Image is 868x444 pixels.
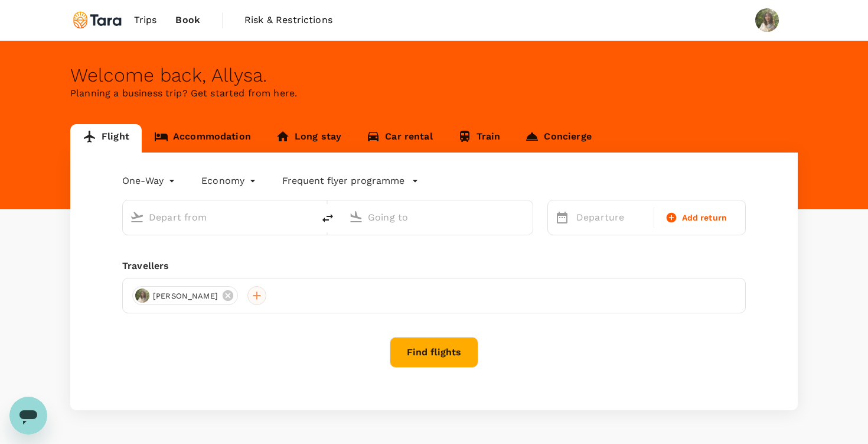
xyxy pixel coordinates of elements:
div: One-Way [122,171,178,190]
div: Welcome back , Allysa . [70,64,798,86]
span: Add return [682,212,727,224]
p: Frequent flyer programme [282,174,404,188]
img: Tara Climate Ltd [70,7,125,33]
div: Economy [201,171,259,190]
button: Open [305,216,308,218]
a: Concierge [513,124,603,153]
div: [PERSON_NAME] [132,286,238,305]
p: Departure [576,210,647,225]
input: Going to [368,208,508,226]
img: Allysa Escanuela [755,8,779,32]
a: Car rental [354,124,445,153]
span: Risk & Restrictions [244,13,332,27]
p: Planning a business trip? Get started from here. [70,86,798,101]
button: Find flights [390,337,478,368]
span: Trips [134,13,157,27]
button: Open [524,216,527,218]
span: [PERSON_NAME] [146,290,225,302]
div: Travellers [122,259,746,273]
button: Frequent flyer programme [282,174,419,188]
a: Train [445,124,513,153]
input: Depart from [149,208,289,226]
img: avatar-68d63b1a4886c.jpeg [135,289,149,303]
iframe: Button to launch messaging window [9,397,47,435]
span: Book [175,13,200,27]
button: delete [314,204,342,232]
a: Long stay [263,124,354,153]
a: Accommodation [142,124,263,153]
a: Flight [70,124,142,153]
